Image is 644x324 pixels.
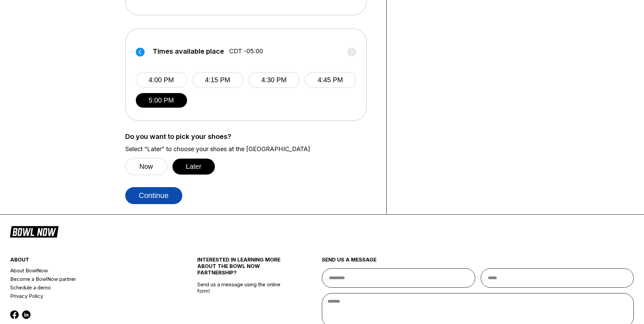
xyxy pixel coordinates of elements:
[197,256,291,281] div: INTERESTED IN LEARNING MORE ABOUT THE BOWL NOW PARTNERSHIP?
[136,72,187,88] button: 4:00 PM
[10,292,166,300] a: Privacy Policy
[192,72,243,88] button: 4:15 PM
[125,133,376,140] label: Do you want to pick your shoes?
[10,256,166,266] div: about
[305,72,356,88] button: 4:45 PM
[10,283,166,292] a: Schedule a demo
[153,48,224,55] span: Times available place
[10,275,166,283] a: Become a BowlNow partner
[172,159,215,175] button: Later
[125,145,376,153] label: Select “Later” to choose your shoes at the [GEOGRAPHIC_DATA]
[125,158,167,175] button: Now
[125,187,182,204] button: Continue
[10,266,166,275] a: About BowlNow
[229,48,263,55] span: CDT -05:00
[136,93,187,108] button: 5:00 PM
[322,256,634,268] div: send us a message
[249,72,300,88] button: 4:30 PM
